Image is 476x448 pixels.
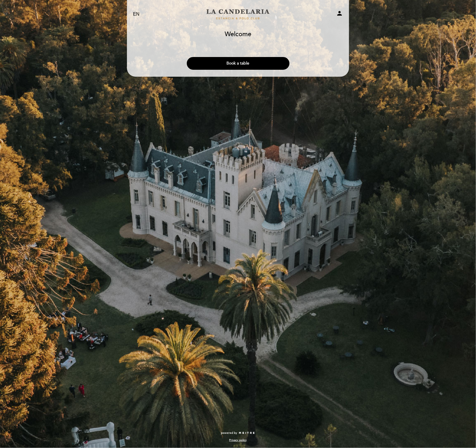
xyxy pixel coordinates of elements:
[221,431,237,435] span: powered by
[187,57,289,70] button: Book a table
[221,431,255,435] a: powered by
[336,10,343,17] i: person
[336,10,343,19] button: person
[225,31,251,38] h1: Welcome
[202,6,274,22] a: LA CANDELARIA
[239,432,255,435] img: MEITRE
[229,438,247,442] a: Privacy policy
